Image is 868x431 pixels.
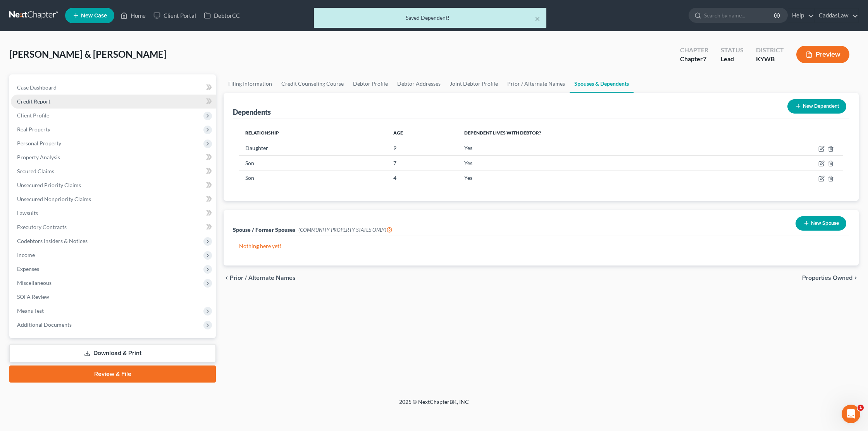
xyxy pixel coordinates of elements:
p: Nothing here yet! [239,242,843,250]
span: Unsecured Priority Claims [17,182,81,188]
a: Property Analysis [11,150,216,164]
td: 4 [387,171,458,185]
span: Miscellaneous [17,279,52,286]
span: Personal Property [17,140,61,147]
span: Lawsuits [17,210,38,216]
button: × [535,14,540,23]
a: SOFA Review [11,290,216,304]
span: Client Profile [17,112,49,119]
div: Chapter [680,46,708,55]
span: Real Property [17,126,50,133]
a: Joint Debtor Profile [445,74,503,93]
span: 7 [703,55,706,62]
a: Credit Report [11,95,216,109]
td: 7 [387,156,458,171]
span: Properties Owned [802,275,852,281]
span: Income [17,252,35,258]
a: Debtor Addresses [393,74,445,93]
button: Properties Owned chevron_right [802,275,859,281]
th: Relationship [239,125,387,141]
span: Credit Report [17,98,50,105]
button: New Spouse [796,216,846,231]
i: chevron_left [224,275,230,281]
span: Secured Claims [17,168,54,174]
a: Secured Claims [11,164,216,178]
span: Case Dashboard [17,84,57,91]
td: 9 [387,141,458,155]
span: SOFA Review [17,293,49,300]
span: Prior / Alternate Names [230,275,296,281]
th: Age [387,125,458,141]
span: [PERSON_NAME] & [PERSON_NAME] [9,48,166,60]
span: Additional Documents [17,321,72,328]
td: Yes [458,171,744,185]
td: Yes [458,156,744,171]
a: Prior / Alternate Names [503,74,570,93]
a: Unsecured Nonpriority Claims [11,192,216,206]
span: Unsecured Nonpriority Claims [17,196,91,202]
button: New Dependent [787,99,846,114]
span: 1 [858,405,864,411]
a: Spouses & Dependents [570,74,634,93]
iframe: Intercom live chat [842,405,860,423]
span: Spouse / Former Spouses [233,226,295,233]
div: KYWB [756,55,784,64]
span: Means Test [17,307,44,314]
div: Dependents [233,107,271,117]
button: chevron_left Prior / Alternate Names [224,275,296,281]
button: Preview [796,46,849,63]
a: Case Dashboard [11,81,216,95]
span: Property Analysis [17,154,60,160]
div: District [756,46,784,55]
span: Executory Contracts [17,224,67,230]
a: Unsecured Priority Claims [11,178,216,192]
i: chevron_right [852,275,859,281]
td: Son [239,171,387,185]
td: Son [239,156,387,171]
a: Debtor Profile [348,74,393,93]
div: Saved Dependent! [320,14,540,22]
a: Download & Print [9,344,216,362]
span: Expenses [17,265,39,272]
span: Codebtors Insiders & Notices [17,238,88,244]
a: Filing Information [224,74,277,93]
div: Lead [721,55,744,64]
td: Daughter [239,141,387,155]
div: Chapter [680,55,708,64]
a: Lawsuits [11,206,216,220]
span: (COMMUNITY PROPERTY STATES ONLY) [298,227,393,233]
a: Executory Contracts [11,220,216,234]
div: Status [721,46,744,55]
a: Credit Counseling Course [277,74,348,93]
a: Review & File [9,365,216,383]
div: 2025 © NextChapterBK, INC [213,398,655,412]
td: Yes [458,141,744,155]
th: Dependent lives with debtor? [458,125,744,141]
